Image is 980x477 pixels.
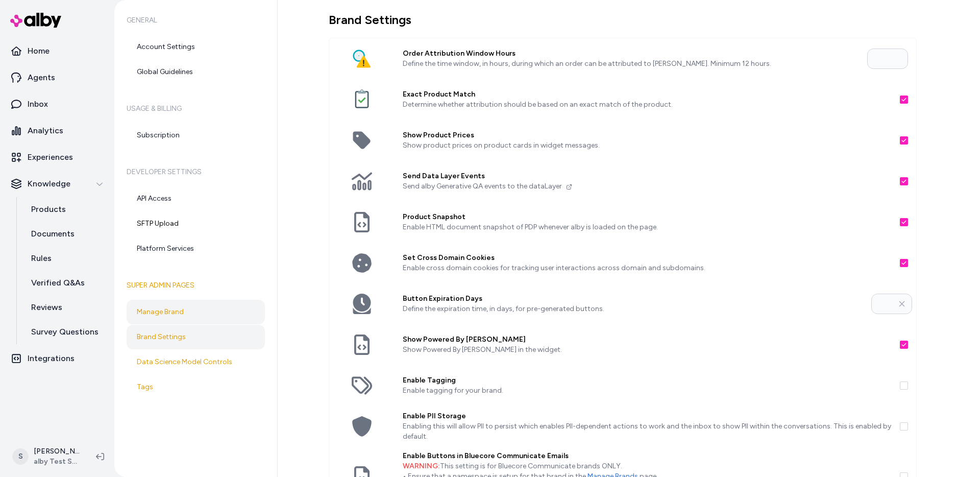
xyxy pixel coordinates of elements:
p: Survey Questions [31,326,99,338]
label: Order Attribution Window Hours [403,49,859,59]
h6: Usage & Billing [127,94,265,123]
a: Analytics [4,118,110,143]
p: Send alby Generative QA events to the dataLayer [403,181,892,192]
p: Products [31,203,66,216]
p: Analytics [28,125,63,137]
p: Inbox [28,98,48,110]
h1: Brand Settings [329,12,917,28]
a: Account Settings [127,35,265,59]
p: Show product prices on product cards in widget messages. [403,140,892,151]
button: Knowledge [4,172,110,196]
a: Inbox [4,92,110,116]
span: alby Test Store [34,457,80,467]
p: Define the time window, in hours, during which an order can be attributed to [PERSON_NAME]. Minim... [403,59,859,69]
img: alby Logo [10,13,61,28]
span: WARNING: [403,462,440,470]
p: [PERSON_NAME] [34,446,80,457]
label: Show Powered By [PERSON_NAME] [403,335,892,345]
p: Agents [28,71,55,84]
a: Brand Settings [127,325,265,349]
a: Tags [127,375,265,399]
p: Define the expiration time, in days, for pre-generated buttons. [403,304,863,314]
a: Home [4,39,110,63]
a: API Access [127,186,265,211]
p: Rules [31,252,52,265]
a: Data Science Model Controls [127,350,265,374]
a: Documents [21,222,110,246]
p: Home [28,45,50,57]
label: Enable PII Storage [403,411,892,421]
h6: Developer Settings [127,158,265,186]
a: Manage Brand [127,300,265,324]
label: Set Cross Domain Cookies [403,253,892,263]
label: Exact Product Match [403,89,892,100]
a: Verified Q&As [21,271,110,295]
label: Button Expiration Days [403,294,863,304]
label: Enable Tagging [403,375,892,386]
p: Documents [31,228,75,240]
a: Reviews [21,295,110,320]
p: Determine whether attribution should be based on an exact match of the product. [403,100,892,110]
p: Show Powered By [PERSON_NAME] in the widget. [403,345,892,355]
a: Subscription [127,123,265,148]
p: Enable cross domain cookies for tracking user interactions across domain and subdomains. [403,263,892,273]
label: Send Data Layer Events [403,171,892,181]
p: Reviews [31,301,62,314]
p: Enabling this will allow PII to persist which enables PII-dependent actions to work and the inbox... [403,421,892,442]
label: Show Product Prices [403,130,892,140]
a: Agents [4,65,110,90]
span: S [12,448,29,465]
p: Enable tagging for your brand. [403,386,892,396]
a: SFTP Upload [127,211,265,236]
p: Enable HTML document snapshot of PDP whenever alby is loaded on the page. [403,222,892,232]
a: Platform Services [127,236,265,261]
p: Experiences [28,151,73,163]
a: Products [21,197,110,222]
label: Product Snapshot [403,212,892,222]
h6: Super Admin Pages [127,271,265,300]
a: Survey Questions [21,320,110,344]
a: Global Guidelines [127,60,265,84]
p: Knowledge [28,178,70,190]
a: Integrations [4,346,110,371]
button: S[PERSON_NAME]alby Test Store [6,440,88,473]
h6: General [127,6,265,35]
p: Verified Q&As [31,277,85,289]
p: Integrations [28,352,75,365]
a: Rules [21,246,110,271]
a: Experiences [4,145,110,170]
label: Enable Buttons in Bluecore Communicate Emails [403,451,892,461]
